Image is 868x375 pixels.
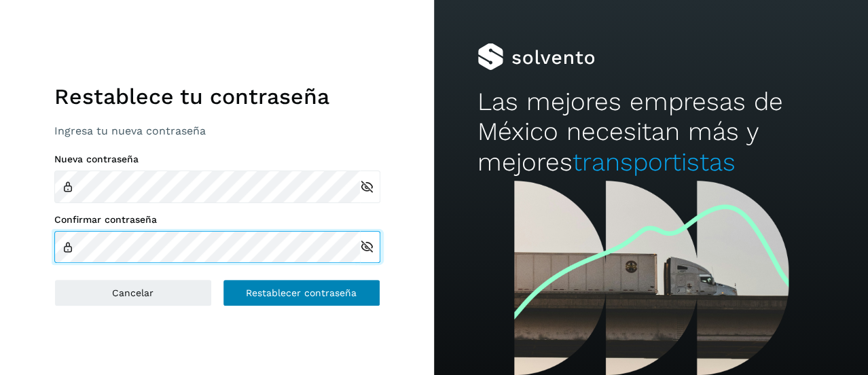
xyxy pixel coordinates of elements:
[112,288,153,298] span: Cancelar
[54,124,380,137] p: Ingresa tu nueva contraseña
[54,154,380,165] label: Nueva contraseña
[246,288,357,298] span: Restablecer contraseña
[54,214,380,226] label: Confirmar contraseña
[573,147,736,177] span: transportistas
[54,279,212,306] button: Cancelar
[477,87,825,177] h2: Las mejores empresas de México necesitan más y mejores
[223,279,380,306] button: Restablecer contraseña
[54,84,380,109] h1: Restablece tu contraseña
